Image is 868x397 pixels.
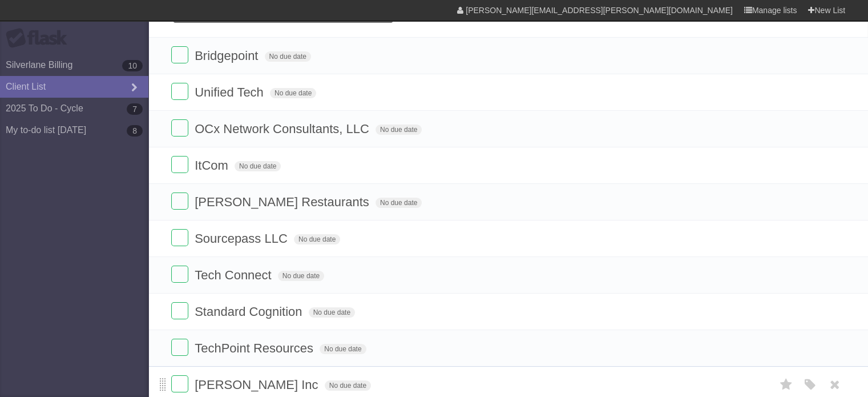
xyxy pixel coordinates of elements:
b: 10 [122,60,143,71]
span: No due date [376,125,422,135]
span: Sourcepass LLC [195,231,290,246]
b: 7 [127,103,143,115]
span: No due date [376,198,422,208]
span: No due date [265,51,311,62]
span: Standard Cognition [195,304,305,319]
span: Tech Connect [195,268,274,282]
span: OCx Network Consultants, LLC [195,122,372,136]
span: No due date [320,344,366,354]
label: Done [171,83,188,100]
label: Done [171,266,188,283]
span: [PERSON_NAME] Inc [195,378,321,392]
b: 8 [127,125,143,137]
label: Star task [776,375,797,394]
span: Bridgepoint [195,49,261,63]
span: [PERSON_NAME] Restaurants [195,195,372,209]
span: No due date [309,307,355,318]
label: Done [171,156,188,173]
span: ItCom [195,158,231,173]
label: Done [171,46,188,63]
div: Flask [6,28,74,49]
label: Done [171,302,188,319]
span: No due date [270,88,316,98]
label: Done [171,193,188,210]
span: No due date [294,234,340,244]
span: No due date [235,161,281,171]
label: Done [171,229,188,246]
span: No due date [278,271,324,281]
span: No due date [325,380,371,391]
label: Done [171,375,188,392]
label: Done [171,119,188,137]
span: Unified Tech [195,85,267,99]
span: TechPoint Resources [195,341,316,355]
label: Done [171,339,188,356]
